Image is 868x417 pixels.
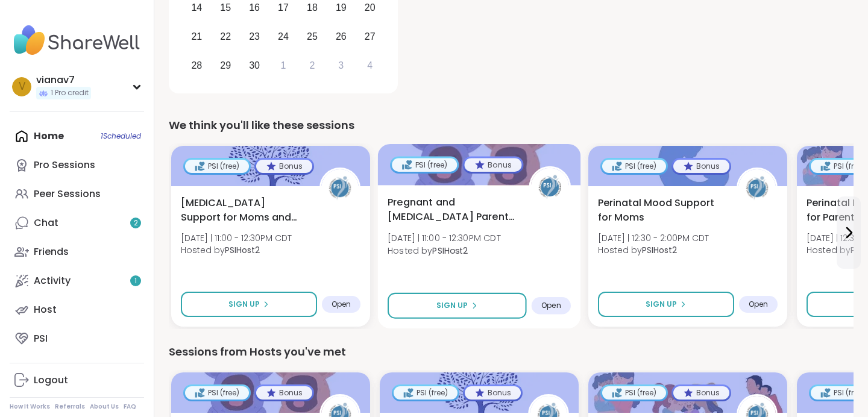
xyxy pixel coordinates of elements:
[432,244,468,256] b: PSIHost2
[134,218,138,228] span: 2
[357,52,383,78] div: Choose Saturday, October 4th, 2025
[300,24,325,49] div: Choose Thursday, September 25th, 2025
[541,301,561,310] span: Open
[36,74,91,87] div: vianav7
[181,232,292,244] span: [DATE] | 11:00 - 12:30PM CDT
[388,232,501,244] span: [DATE] | 11:00 - 12:30PM CDT
[332,299,351,309] span: Open
[34,245,69,259] div: Friends
[281,57,286,74] div: 1
[10,366,144,395] a: Logout
[300,52,325,78] div: Choose Thursday, October 2nd, 2025
[10,295,144,324] a: Host
[598,292,734,317] button: Sign Up
[10,324,144,353] a: PSI
[10,19,144,61] img: ShareWell Nav Logo
[10,266,144,295] a: Activity1
[646,299,677,310] span: Sign Up
[336,28,347,45] div: 26
[10,208,144,237] a: Chat2
[242,52,268,78] div: Choose Tuesday, September 30th, 2025
[34,216,58,230] div: Chat
[169,343,854,360] div: Sessions from Hosts you've met
[309,57,315,74] div: 2
[642,244,677,256] b: PSIHost2
[598,244,709,256] span: Hosted by
[673,160,729,173] div: Bonus
[213,52,239,78] div: Choose Monday, September 29th, 2025
[249,57,260,74] div: 30
[271,24,297,49] div: Choose Wednesday, September 24th, 2025
[465,158,522,171] div: Bonus
[338,57,344,74] div: 3
[169,117,854,134] div: We think you'll like these sessions
[51,88,89,98] span: 1 Pro credit
[328,52,354,78] div: Choose Friday, October 3rd, 2025
[10,237,144,266] a: Friends
[256,160,312,173] div: Bonus
[191,57,202,74] div: 28
[328,24,354,49] div: Choose Friday, September 26th, 2025
[673,386,729,400] div: Bonus
[738,169,776,207] img: PSIHost2
[367,57,373,74] div: 4
[392,158,457,171] div: PSI (free)
[321,169,359,207] img: PSIHost2
[225,244,260,256] b: PSIHost2
[34,303,57,316] div: Host
[249,28,260,45] div: 23
[365,28,376,45] div: 27
[278,28,289,45] div: 24
[10,403,50,411] a: How It Works
[598,232,709,244] span: [DATE] | 12:30 - 2:00PM CDT
[181,196,306,225] span: [MEDICAL_DATA] Support for Moms and Birthing People
[213,24,239,49] div: Choose Monday, September 22nd, 2025
[598,196,723,225] span: Perinatal Mood Support for Moms
[134,276,137,286] span: 1
[307,28,318,45] div: 25
[436,300,468,311] span: Sign Up
[256,386,312,400] div: Bonus
[181,292,317,317] button: Sign Up
[184,52,210,78] div: Choose Sunday, September 28th, 2025
[357,24,383,49] div: Choose Saturday, September 27th, 2025
[465,386,521,400] div: Bonus
[271,52,297,78] div: Choose Wednesday, October 1st, 2025
[191,28,202,45] div: 21
[90,403,119,411] a: About Us
[220,28,231,45] div: 22
[124,403,136,411] a: FAQ
[388,244,501,256] span: Hosted by
[10,180,144,208] a: Peer Sessions
[228,299,260,310] span: Sign Up
[34,187,101,201] div: Peer Sessions
[181,244,292,256] span: Hosted by
[531,168,569,206] img: PSIHost2
[602,386,666,400] div: PSI (free)
[185,386,249,400] div: PSI (free)
[34,274,71,287] div: Activity
[184,24,210,49] div: Choose Sunday, September 21st, 2025
[220,57,231,74] div: 29
[749,299,768,309] span: Open
[34,374,68,387] div: Logout
[602,160,666,173] div: PSI (free)
[185,160,249,173] div: PSI (free)
[34,158,95,172] div: Pro Sessions
[19,79,25,95] span: v
[10,151,144,180] a: Pro Sessions
[55,403,85,411] a: Referrals
[34,332,48,345] div: PSI
[388,195,515,225] span: Pregnant and [MEDICAL_DATA] Parents of Multiples
[388,293,527,319] button: Sign Up
[242,24,268,49] div: Choose Tuesday, September 23rd, 2025
[394,386,458,400] div: PSI (free)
